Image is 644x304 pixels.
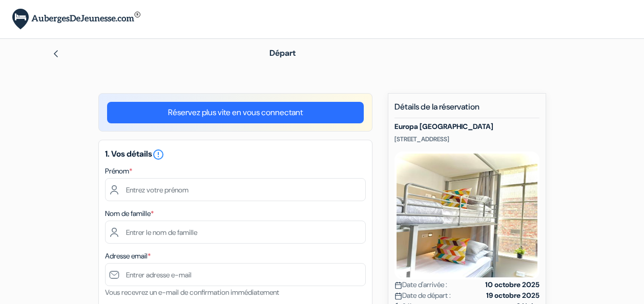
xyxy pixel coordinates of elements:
i: error_outline [152,148,164,161]
strong: 19 octobre 2025 [486,290,539,301]
img: AubergesDeJeunesse.com [12,9,140,30]
span: Date de départ : [394,290,451,301]
p: [STREET_ADDRESS] [394,135,539,143]
label: Adresse email [105,251,151,262]
span: Départ [269,48,296,58]
input: Entrez votre prénom [105,178,366,201]
h5: Détails de la réservation [394,102,539,118]
span: Date d'arrivée : [394,279,447,290]
input: Entrer le nom de famille [105,221,366,244]
img: calendar.svg [394,281,402,289]
input: Entrer adresse e-mail [105,263,366,286]
strong: 10 octobre 2025 [485,279,539,290]
img: left_arrow.svg [52,50,60,58]
img: calendar.svg [394,292,402,300]
small: Vous recevrez un e-mail de confirmation immédiatement [105,288,279,297]
h5: Europa [GEOGRAPHIC_DATA] [394,122,539,131]
label: Nom de famille [105,208,154,219]
a: error_outline [152,148,164,159]
label: Prénom [105,166,132,177]
a: Réservez plus vite en vous connectant [107,102,364,123]
h5: 1. Vos détails [105,148,366,161]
